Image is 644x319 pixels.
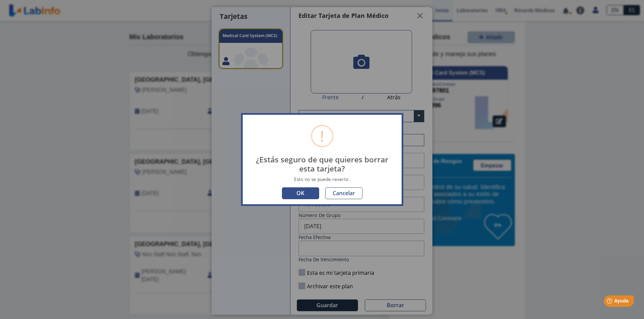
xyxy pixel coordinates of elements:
div: ! [320,126,324,146]
button: Cancelar [325,187,362,199]
div: Esto no se puede revertir. [255,176,389,182]
iframe: Help widget launcher [584,293,637,312]
h2: ¿Estás seguro de que quieres borrar esta tarjeta? [255,155,389,173]
button: OK [282,187,319,199]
